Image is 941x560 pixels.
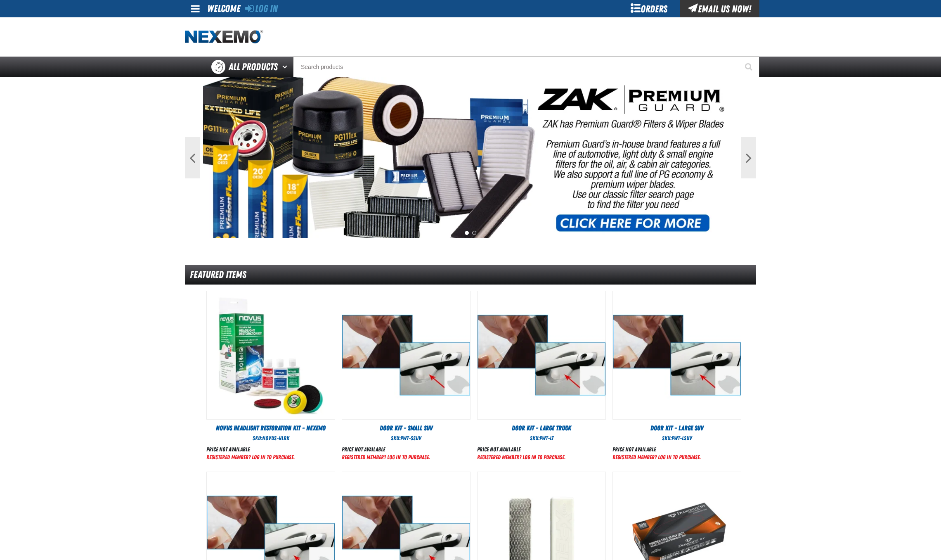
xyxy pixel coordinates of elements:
[612,424,741,433] a: Door Kit - Large SUV
[342,434,470,442] div: SKU:
[477,446,565,453] div: Price not available
[216,424,326,432] span: Novus Headlight Restoration Kit - Nexemo
[342,424,470,433] a: Door Kit - Small SUV
[539,435,553,441] span: PWT-LT
[342,446,430,453] div: Price not available
[478,291,605,419] img: Door Kit - Large Truck
[262,435,289,441] span: NOVUS-HLRK
[650,424,704,432] span: Door Kit - Large SUV
[477,454,565,460] a: Registered Member? Log In to purchase.
[342,291,470,419] img: Door Kit - Small SUV
[739,57,759,77] button: Start Searching
[478,291,605,419] : View Details of the Door Kit - Large Truck
[612,454,701,460] a: Registered Member? Log In to purchase.
[380,424,433,432] span: Door Kit - Small SUV
[342,454,430,460] a: Registered Member? Log In to purchase.
[185,265,756,285] div: Featured Items
[612,434,741,442] div: SKU:
[203,77,738,238] img: PG Filters & Wipers
[185,30,263,44] img: Nexemo logo
[245,3,278,14] a: Log In
[671,435,692,441] span: PWT-LSUV
[741,137,756,178] button: Next
[465,231,469,235] button: 1 of 2
[472,231,476,235] button: 2 of 2
[206,424,335,433] a: Novus Headlight Restoration Kit - Nexemo
[293,57,759,77] input: Search
[613,291,741,419] : View Details of the Door Kit - Large SUV
[400,435,421,441] span: PWT-SSUV
[207,291,335,419] img: Novus Headlight Restoration Kit - Nexemo
[612,446,701,453] div: Price not available
[207,291,335,419] : View Details of the Novus Headlight Restoration Kit - Nexemo
[206,454,295,460] a: Registered Member? Log In to purchase.
[206,446,295,453] div: Price not available
[477,434,606,442] div: SKU:
[279,57,293,77] button: Open All Products pages
[512,424,571,432] span: Door Kit - Large Truck
[206,434,335,442] div: SKU:
[477,424,606,433] a: Door Kit - Large Truck
[185,137,200,178] button: Previous
[229,59,278,74] span: All Products
[613,291,741,419] img: Door Kit - Large SUV
[342,291,470,419] : View Details of the Door Kit - Small SUV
